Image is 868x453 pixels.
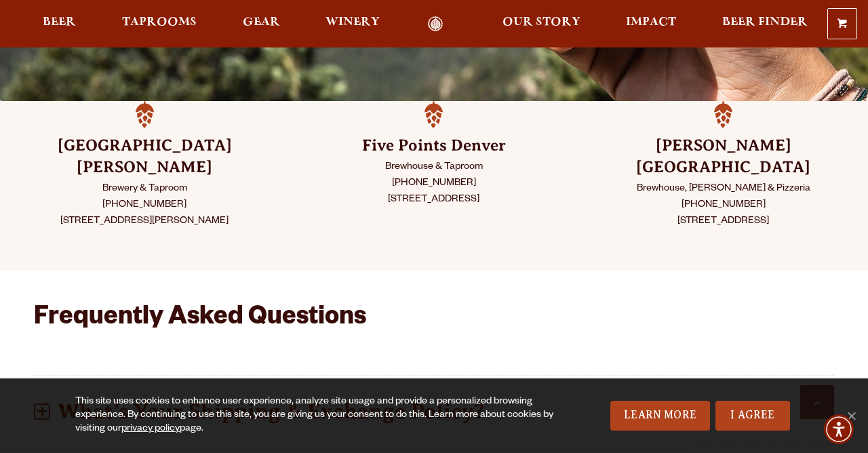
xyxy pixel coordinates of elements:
a: I Agree [715,401,790,431]
div: Accessibility Menu [824,414,854,444]
p: Brewhouse & Taproom [PHONE_NUMBER] [STREET_ADDRESS] [323,159,545,208]
a: privacy policy [121,424,180,435]
a: Our Story [494,16,589,32]
h2: Frequently Asked Questions [34,304,665,334]
span: Gear [243,17,280,28]
span: Winery [325,17,380,28]
h3: Five Points Denver [323,135,545,157]
span: Impact [626,17,676,28]
a: Learn More [610,401,710,431]
a: Taprooms [113,16,205,32]
span: Our Story [502,17,580,28]
h3: [GEOGRAPHIC_DATA][PERSON_NAME] [34,135,256,178]
a: Beer [34,16,85,32]
span: Taprooms [122,17,197,28]
a: Impact [617,16,685,32]
p: Brewery & Taproom [PHONE_NUMBER] [STREET_ADDRESS][PERSON_NAME] [34,181,256,230]
a: Gear [234,16,289,32]
h3: [PERSON_NAME] [GEOGRAPHIC_DATA] [612,135,834,178]
span: Beer Finder [722,17,808,28]
a: Beer Finder [713,16,816,32]
a: Winery [317,16,389,32]
p: Brewhouse, [PERSON_NAME] & Pizzeria [PHONE_NUMBER] [STREET_ADDRESS] [612,181,834,230]
div: This site uses cookies to enhance user experience, analyze site usage and provide a personalized ... [75,395,555,436]
span: Beer [43,17,76,28]
a: Odell Home [410,16,460,32]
